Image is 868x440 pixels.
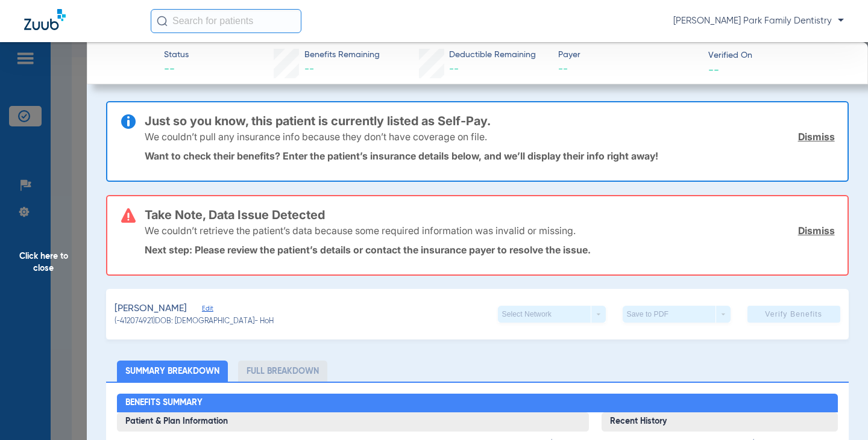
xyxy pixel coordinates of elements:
[145,209,834,221] h3: Take Note, Data Issue Detected
[117,361,228,382] li: Summary Breakdown
[304,49,380,61] span: Benefits Remaining
[798,131,835,143] a: Dismiss
[202,305,213,316] span: Edit
[145,131,487,143] p: We couldn’t pull any insurance info because they don’t have coverage on file.
[673,15,844,27] span: [PERSON_NAME] Park Family Dentistry
[798,225,835,237] a: Dismiss
[121,208,136,223] img: error-icon
[151,9,301,33] input: Search for patients
[24,9,66,30] img: Zuub Logo
[558,49,698,61] span: Payer
[238,361,327,382] li: Full Breakdown
[145,244,834,256] p: Next step: Please review the patient’s details or contact the insurance payer to resolve the issue.
[117,412,589,432] h3: Patient & Plan Information
[157,16,168,26] img: Search Icon
[602,412,838,432] h3: Recent History
[449,49,536,61] span: Deductible Remaining
[145,115,834,127] h3: Just so you know, this patient is currently listed as Self-Pay.
[145,150,834,162] p: Want to check their benefits? Enter the patient’s insurance details below, and we’ll display thei...
[708,49,848,62] span: Verified On
[449,64,459,74] span: --
[145,225,576,237] p: We couldn’t retrieve the patient’s data because some required information was invalid or missing.
[115,317,274,327] span: (-412074921) DOB: [DEMOGRAPHIC_DATA] - HoH
[558,62,698,77] span: --
[115,302,187,317] span: [PERSON_NAME]
[117,394,838,413] h2: Benefits Summary
[121,114,136,129] img: info-icon
[164,49,189,61] span: Status
[164,62,189,77] span: --
[304,64,314,74] span: --
[708,63,719,76] span: --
